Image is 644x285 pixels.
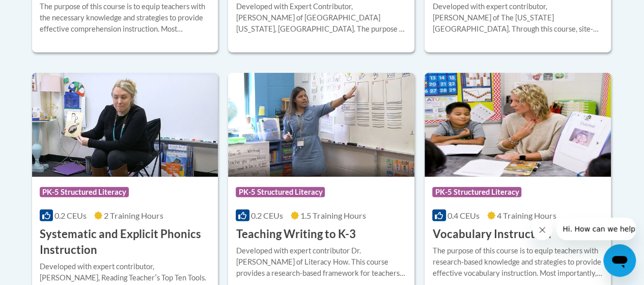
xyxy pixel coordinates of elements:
span: 0.2 CEUs [54,211,87,220]
img: Course Logo [228,73,414,177]
span: PK-5 Structured Literacy [236,187,325,197]
span: 4 Training Hours [497,211,556,220]
iframe: Button to launch messaging window [603,244,636,277]
h3: Vocabulary Instruction [432,226,551,242]
h3: Teaching Writing to K-3 [236,226,355,242]
span: 0.2 CEUs [251,211,283,220]
div: Developed with expert contributor, [PERSON_NAME] of The [US_STATE][GEOGRAPHIC_DATA]. Through this... [432,1,603,35]
div: The purpose of this course is to equip teachers with the necessary knowledge and strategies to pr... [40,1,211,35]
div: Developed with Expert Contributor, [PERSON_NAME] of [GEOGRAPHIC_DATA][US_STATE], [GEOGRAPHIC_DATA... [236,1,407,35]
span: 2 Training Hours [104,211,163,220]
h3: Systematic and Explicit Phonics Instruction [40,226,211,258]
iframe: Message from company [556,218,636,240]
span: Hi. How can we help? [6,7,82,15]
span: PK-5 Structured Literacy [40,187,129,197]
img: Course Logo [425,73,611,177]
span: 1.5 Training Hours [300,211,366,220]
img: Course Logo [32,73,218,177]
div: The purpose of this course is to equip teachers with research-based knowledge and strategies to p... [432,245,603,279]
span: 0.4 CEUs [447,211,480,220]
iframe: Close message [532,220,552,240]
div: Developed with expert contributor Dr. [PERSON_NAME] of Literacy How. This course provides a resea... [236,245,407,279]
span: PK-5 Structured Literacy [432,187,521,197]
